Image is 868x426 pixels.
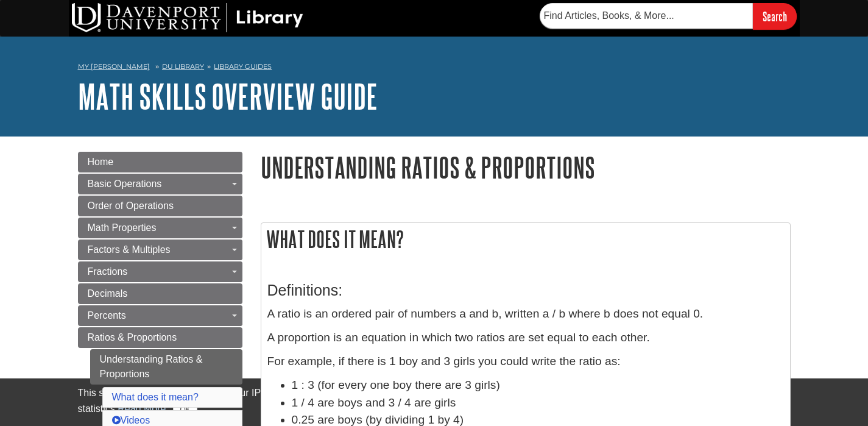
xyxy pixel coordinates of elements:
[88,201,174,211] span: Order of Operations
[78,77,378,115] a: Math Skills Overview Guide
[88,288,128,299] span: Decimals
[78,218,242,238] a: Math Properties
[72,3,303,32] img: DU Library
[88,179,162,189] span: Basic Operations
[267,282,784,299] h3: Definitions:
[112,415,150,425] a: Videos
[540,3,797,29] form: Searches DU Library's articles, books, and more
[78,62,150,72] a: My [PERSON_NAME]
[112,392,199,402] a: What does it mean?
[78,152,242,172] a: Home
[540,3,753,29] input: Find Articles, Books, & More...
[78,174,242,194] a: Basic Operations
[214,62,272,71] a: Library Guides
[267,329,784,347] p: A proportion is an equation in which two ratios are set equal to each other.
[78,283,242,304] a: Decimals
[78,240,242,260] a: Factors & Multiples
[292,394,784,412] li: 1 / 4 are boys and 3 / 4 are girls
[267,305,784,323] p: A ratio is an ordered pair of numbers a and b, written a / b where b does not equal 0.
[292,377,784,394] li: 1 : 3 (for every one boy there are 3 girls)
[88,157,114,167] span: Home
[88,310,126,321] span: Percents
[78,261,242,282] a: Fractions
[78,59,791,78] nav: breadcrumb
[88,266,128,277] span: Fractions
[267,353,784,371] p: For example, if there is 1 boy and 3 girls you could write the ratio as:
[261,152,791,183] h1: Understanding Ratios & Proportions
[88,332,177,343] span: Ratios & Proportions
[162,62,204,71] a: DU Library
[88,222,157,233] span: Math Properties
[90,349,242,385] a: Understanding Ratios & Proportions
[78,327,242,348] a: Ratios & Proportions
[753,3,797,29] input: Search
[78,305,242,326] a: Percents
[261,223,790,255] h2: What does it mean?
[78,196,242,216] a: Order of Operations
[88,244,171,255] span: Factors & Multiples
